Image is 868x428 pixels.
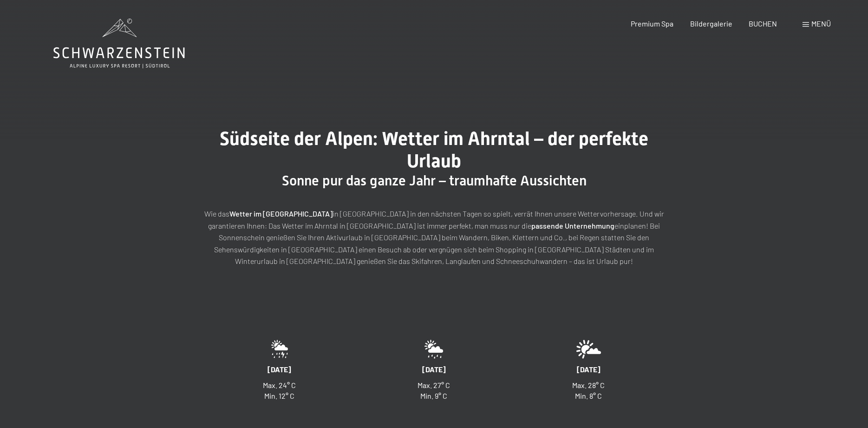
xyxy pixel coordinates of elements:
span: Min. 9° C [420,391,447,400]
a: BUCHEN [749,19,777,28]
span: [DATE] [268,365,291,374]
span: [DATE] [577,365,600,374]
span: Sonne pur das ganze Jahr – traumhafte Aussichten [282,172,587,189]
span: Menü [811,19,831,28]
span: Max. 27° C [418,381,450,389]
p: Wie das in [GEOGRAPHIC_DATA] in den nächsten Tagen so spielt, verrät Ihnen unsere Wettervorhersag... [202,208,666,267]
strong: passende Unternehmung [531,221,614,230]
span: Max. 28° C [572,381,605,389]
a: Bildergalerie [690,19,732,28]
span: Min. 8° C [575,391,602,400]
span: [DATE] [422,365,446,374]
a: Premium Spa [631,19,673,28]
span: Min. 12° C [264,391,294,400]
strong: Wetter im [GEOGRAPHIC_DATA] [229,209,333,218]
span: Südseite der Alpen: Wetter im Ahrntal – der perfekte Urlaub [220,128,648,172]
span: Max. 24° C [263,381,296,389]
